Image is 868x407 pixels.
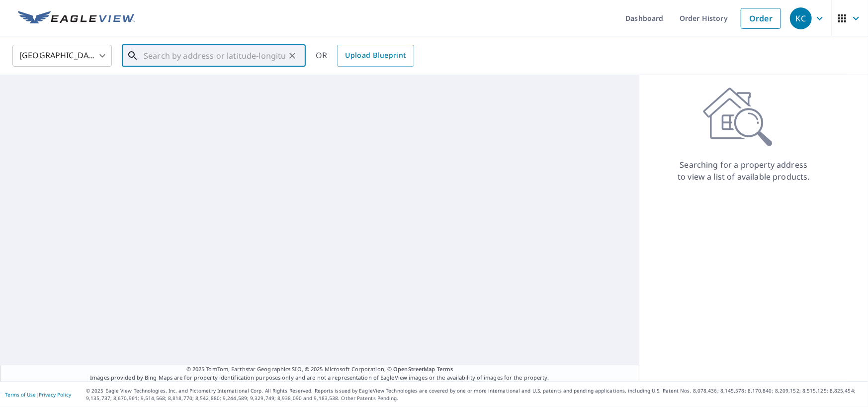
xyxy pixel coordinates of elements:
[393,365,435,373] a: OpenStreetMap
[5,392,71,398] p: |
[12,42,112,70] div: [GEOGRAPHIC_DATA]
[285,49,299,63] button: Clear
[677,159,810,183] p: Searching for a property address to view a list of available products.
[741,8,781,29] a: Order
[5,391,36,398] a: Terms of Use
[39,391,71,398] a: Privacy Policy
[337,45,414,67] a: Upload Blueprint
[186,365,453,374] span: © 2025 TomTom, Earthstar Geographics SIO, © 2025 Microsoft Corporation, ©
[345,49,406,62] span: Upload Blueprint
[437,365,453,373] a: Terms
[790,7,812,29] div: KC
[316,45,414,67] div: OR
[86,387,863,402] p: © 2025 Eagle View Technologies, Inc. and Pictometry International Corp. All Rights Reserved. Repo...
[144,42,285,70] input: Search by address or latitude-longitude
[18,11,135,26] img: EV Logo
